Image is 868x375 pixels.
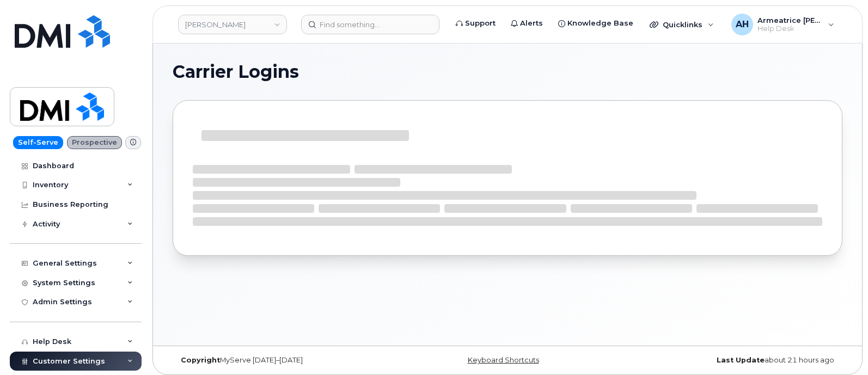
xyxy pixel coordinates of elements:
[717,356,765,364] strong: Last Update
[181,356,220,364] strong: Copyright
[173,64,299,80] span: Carrier Logins
[468,356,539,364] a: Keyboard Shortcuts
[619,356,842,365] div: about 21 hours ago
[173,356,396,365] div: MyServe [DATE]–[DATE]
